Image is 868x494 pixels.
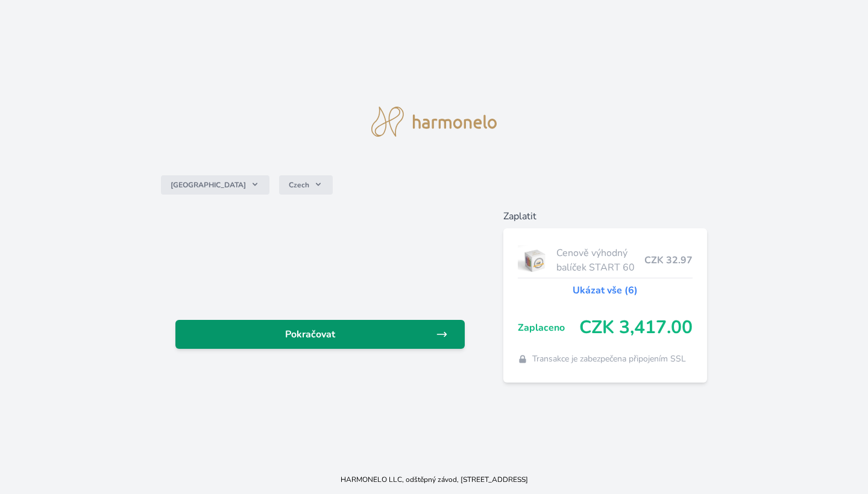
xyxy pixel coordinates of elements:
[371,107,497,137] img: logo.svg
[644,253,693,267] span: CZK 32.97
[279,175,333,195] button: Czech
[518,320,580,335] span: Zaplaceno
[518,245,552,275] img: start.jpg
[556,246,644,275] span: Cenově výhodný balíček START 60
[579,317,693,339] span: CZK 3,417.00
[503,209,708,224] h6: Zaplatit
[573,283,638,298] a: Ukázat vše (6)
[289,180,309,190] span: Czech
[175,320,465,349] a: Pokračovat
[185,327,436,342] span: Pokračovat
[161,175,269,195] button: [GEOGRAPHIC_DATA]
[171,180,246,190] span: [GEOGRAPHIC_DATA]
[532,353,686,365] span: Transakce je zabezpečena připojením SSL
